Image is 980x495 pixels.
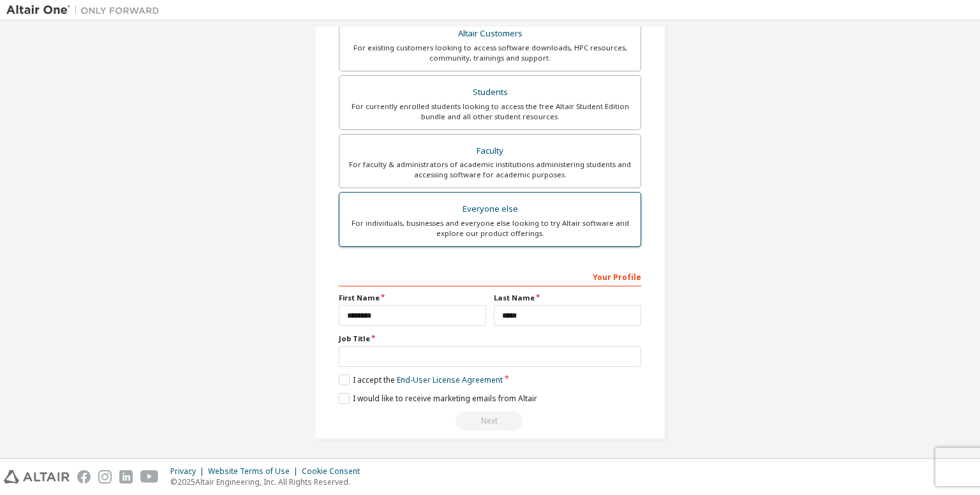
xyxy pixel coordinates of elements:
[347,142,633,160] div: Faculty
[339,334,641,344] label: Job Title
[347,218,633,239] div: For individuals, businesses and everyone else looking to try Altair software and explore our prod...
[4,470,70,484] img: altair_logo.svg
[302,466,367,477] div: Cookie Consent
[347,43,633,63] div: For existing customers looking to access software downloads, HPC resources, community, trainings ...
[347,101,633,122] div: For currently enrolled students looking to access the free Altair Student Edition bundle and all ...
[170,477,367,487] p: © 2025 Altair Engineering, Inc. All Rights Reserved.
[98,470,112,484] img: instagram.svg
[494,293,641,303] label: Last Name
[140,470,159,484] img: youtube.svg
[347,159,633,180] div: For faculty & administrators of academic institutions administering students and accessing softwa...
[6,4,166,17] img: Altair One
[119,470,133,484] img: linkedin.svg
[339,293,486,303] label: First Name
[339,411,641,431] div: Read and acccept EULA to continue
[347,25,633,43] div: Altair Customers
[339,393,537,404] label: I would like to receive marketing emails from Altair
[339,266,641,286] div: Your Profile
[397,374,503,385] a: End-User License Agreement
[347,84,633,101] div: Students
[77,470,91,484] img: facebook.svg
[347,200,633,218] div: Everyone else
[339,374,503,385] label: I accept the
[208,466,302,477] div: Website Terms of Use
[170,466,208,477] div: Privacy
